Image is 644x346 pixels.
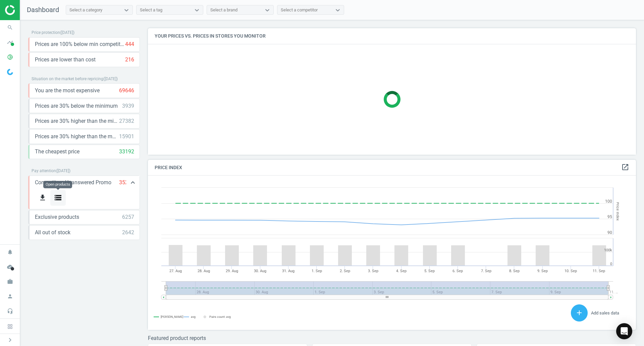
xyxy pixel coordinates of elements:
span: All out of stock [35,229,70,236]
div: Open products [43,181,72,188]
tspan: 8. Sep [509,269,520,273]
tspan: avg [191,315,196,318]
tspan: 3. Sep [368,269,378,273]
span: Add sales data [591,310,619,315]
tspan: 5. Sep [424,269,435,273]
div: Open Intercom Messenger [616,323,632,339]
i: pie_chart_outlined [4,51,16,63]
h4: Your prices vs. prices in stores you monitor [148,28,636,44]
button: chevron_right [2,336,18,344]
span: Prices are 30% below the minimum [35,102,118,110]
i: cloud_done [4,260,16,273]
div: 35242 [119,179,134,186]
span: Price protection [32,30,60,35]
div: Select a tag [140,7,162,13]
div: 216 [125,56,134,63]
a: open_in_new [621,163,629,172]
tspan: 9. Sep [537,269,548,273]
div: 15901 [119,133,134,140]
i: notifications [4,246,16,258]
i: get_app [39,194,47,202]
div: 2642 [122,229,134,236]
button: storage [50,190,66,206]
span: Prices are lower than cost [35,56,96,63]
div: Select a brand [210,7,237,13]
text: 100 [605,199,612,204]
tspan: 30. Aug [254,269,266,273]
i: search [4,21,16,34]
tspan: 7. Sep [481,269,491,273]
div: 6257 [122,213,134,221]
tspan: 28. Aug [198,269,210,273]
button: add [571,304,588,322]
span: Situation on the market before repricing [32,77,103,81]
span: ( [DATE] ) [60,30,74,35]
i: work [4,275,16,288]
tspan: Price Index [615,202,620,220]
div: 27382 [119,117,134,125]
tspan: 10. Sep [565,269,577,273]
button: keyboard_arrow_up [126,176,140,190]
div: 3939 [122,102,134,110]
div: 33192 [119,148,134,155]
i: chevron_right [6,336,14,344]
tspan: 2. Sep [340,269,350,273]
tspan: Pairs count: avg [209,315,231,318]
tspan: 1. Sep [312,269,322,273]
i: person [4,290,16,303]
i: open_in_new [621,163,629,171]
tspan: 6. Sep [452,269,463,273]
span: Prices are 30% higher than the maximal [35,133,119,140]
text: 100k [604,248,612,252]
span: The cheapest price [35,148,79,155]
span: Pay attention [32,168,56,173]
div: 69646 [119,87,134,94]
tspan: 27. Aug [169,269,182,273]
button: get_app [35,190,50,206]
div: Select a category [69,7,102,13]
div: Select a competitor [281,7,318,13]
i: timeline [4,36,16,49]
tspan: 31. Aug [282,269,294,273]
span: Prices are 100% below min competitor [35,41,125,48]
span: ( [DATE] ) [103,77,118,81]
text: 95 [607,214,612,219]
span: You are the most expensive [35,87,100,94]
i: keyboard_arrow_up [129,179,137,187]
tspan: 29. Aug [226,269,238,273]
img: ajHJNr6hYgQAAAAASUVORK5CYII= [5,5,53,15]
span: ( [DATE] ) [56,168,70,173]
h3: Featured product reports [148,335,636,341]
tspan: 11. … [609,290,618,294]
tspan: [PERSON_NAME] [161,315,183,318]
div: 444 [125,41,134,48]
span: Dashboard [27,6,59,14]
span: Competitors Unanswered Promo [35,179,111,186]
span: Prices are 30% higher than the minimum [35,117,119,125]
text: 90 [607,230,612,235]
i: storage [54,194,62,202]
i: headset_mic [4,305,16,317]
i: add [575,309,583,317]
tspan: 11. Sep [593,269,605,273]
tspan: 4. Sep [396,269,407,273]
h4: Price Index [148,160,636,176]
text: 0 [610,262,612,266]
span: Exclusive products [35,213,79,221]
img: wGWNvw8QSZomAAAAABJRU5ErkJggg== [7,69,13,75]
